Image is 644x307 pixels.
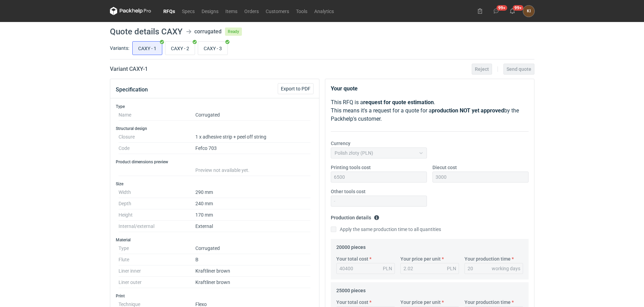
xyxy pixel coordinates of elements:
label: CAXY - 1 [132,41,162,55]
a: Customers [262,7,293,15]
dd: 170 mm [195,209,311,221]
label: Your price per unit [400,299,441,306]
label: CAXY - 3 [198,41,228,55]
label: Apply the same production time to all quantities [331,226,441,233]
dd: 240 mm [195,198,311,209]
a: Orders [241,7,262,15]
dd: 1 x adhesive strip + peel off string [195,131,311,143]
label: Your production time [464,255,511,262]
h3: Type [116,104,314,109]
h1: Quote details CAXY [110,28,183,36]
label: Currency [331,140,350,147]
dd: Corrugated [195,109,311,121]
dd: Corrugated [195,243,311,254]
dd: B [195,254,311,265]
a: Specs [178,7,198,15]
strong: production NOT yet approved [432,107,504,114]
span: Send quote [507,67,531,72]
h3: Product dimensions preview [116,159,314,165]
strong: request for quote estimation [363,99,434,106]
h3: Size [116,181,314,187]
div: PLN [383,265,392,272]
dt: Liner inner [119,265,195,277]
dt: Flute [119,254,195,265]
button: 99+ [491,6,502,17]
button: Reject [472,64,492,75]
dt: Code [119,143,195,154]
a: RFQs [160,7,178,15]
h2: Variant CAXY - 1 [110,65,148,73]
svg: Packhelp Pro [110,7,151,15]
strong: Your quote [331,85,358,92]
dt: Width [119,187,195,198]
dt: Height [119,209,195,221]
label: CAXY - 2 [165,41,195,55]
a: Analytics [311,7,337,15]
span: Preview not available yet. [195,167,249,173]
button: 99+ [507,6,518,17]
legend: 20000 pieces [336,242,366,250]
legend: Production details [331,212,379,220]
label: Your total cost [336,299,368,306]
div: Karolina Idkowiak [523,6,534,17]
label: Printing tools cost [331,164,371,171]
span: Export to PDF [281,86,310,91]
button: KI [523,6,534,17]
span: Reject [475,67,489,72]
h3: Print [116,293,314,299]
dd: External [195,221,311,232]
dt: Name [119,109,195,121]
span: Ready [225,28,242,36]
p: This RFQ is a . This means it's a request for a quote for a by the Packhelp's customer. [331,98,529,123]
label: Variants: [110,45,129,52]
dd: Fefco 703 [195,143,311,154]
label: Other tools cost [331,188,366,195]
label: Your production time [464,299,511,306]
h3: Structural design [116,126,314,131]
dd: Kraftliner brown [195,265,311,277]
dd: 290 mm [195,187,311,198]
dd: Kraftliner brown [195,277,311,288]
a: Designs [198,7,222,15]
dt: Internal/external [119,221,195,232]
dt: Depth [119,198,195,209]
h3: Material [116,237,314,243]
button: Export to PDF [278,83,314,94]
button: Specification [116,81,148,98]
a: Tools [293,7,311,15]
dt: Liner outer [119,277,195,288]
legend: 25000 pieces [336,285,366,293]
a: Items [222,7,241,15]
button: Send quote [503,64,534,75]
div: PLN [447,265,456,272]
label: Diecut cost [432,164,457,171]
div: corrugated [194,28,222,36]
dt: Type [119,243,195,254]
div: working days [492,265,520,272]
label: Your total cost [336,255,368,262]
label: Your price per unit [400,255,441,262]
dt: Closure [119,131,195,143]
